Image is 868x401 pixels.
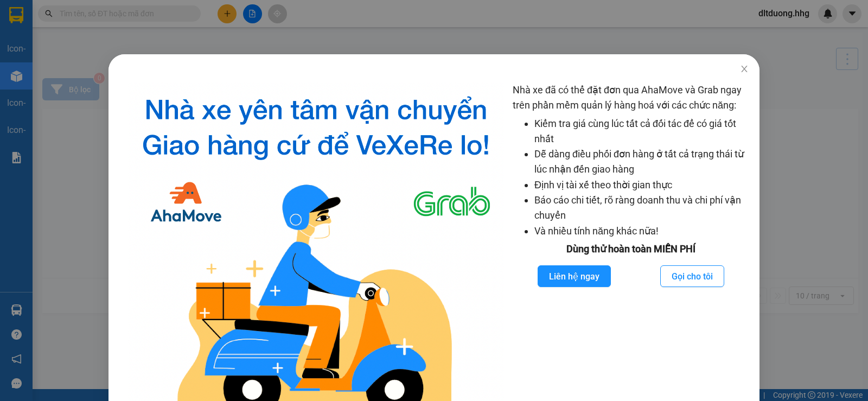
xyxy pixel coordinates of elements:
li: Định vị tài xế theo thời gian thực [534,177,749,193]
li: Và nhiều tính năng khác nữa! [534,224,749,239]
span: Liên hệ ngay [549,270,599,283]
span: close [740,65,749,73]
button: Gọi cho tôi [660,265,724,287]
button: Close [729,54,759,85]
button: Liên hệ ngay [538,265,611,287]
li: Báo cáo chi tiết, rõ ràng doanh thu và chi phí vận chuyển [534,193,749,224]
div: Dùng thử hoàn toàn MIỄN PHÍ [513,241,749,257]
span: Gọi cho tôi [672,270,713,283]
li: Dễ dàng điều phối đơn hàng ở tất cả trạng thái từ lúc nhận đến giao hàng [534,147,749,177]
li: Kiểm tra giá cùng lúc tất cả đối tác để có giá tốt nhất [534,116,749,147]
